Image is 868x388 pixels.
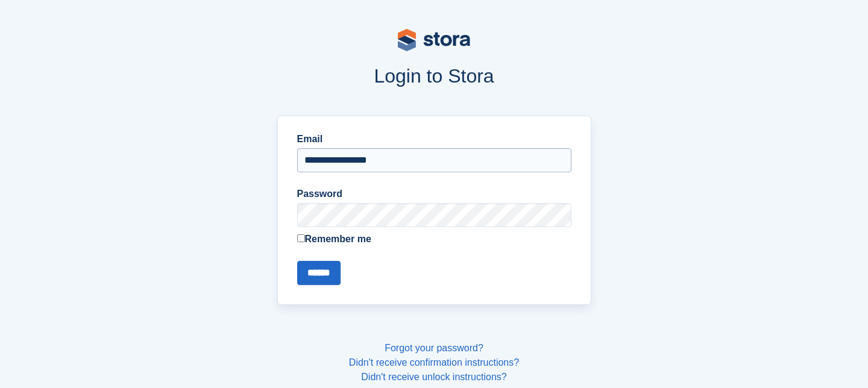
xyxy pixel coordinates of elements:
[385,343,483,353] a: Forgot your password?
[361,372,506,382] a: Didn't receive unlock instructions?
[297,132,571,146] label: Email
[297,232,571,246] label: Remember me
[349,357,519,368] a: Didn't receive confirmation instructions?
[398,29,470,51] img: stora-logo-53a41332b3708ae10de48c4981b4e9114cc0af31d8433b30ea865607fb682f29.svg
[297,234,305,242] input: Remember me
[47,65,821,87] h1: Login to Stora
[297,187,571,201] label: Password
